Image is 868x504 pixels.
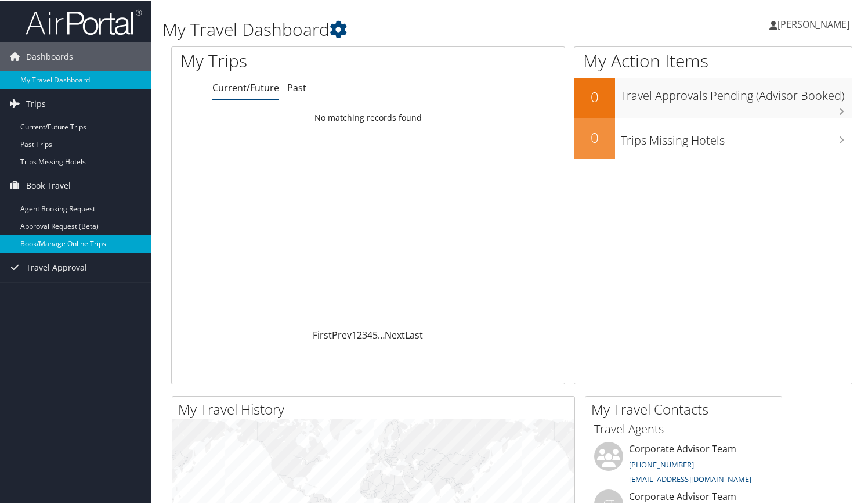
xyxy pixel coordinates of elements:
h2: 0 [574,86,615,106]
span: Book Travel [26,170,71,199]
a: Next [385,327,405,340]
a: [PHONE_NUMBER] [629,458,694,469]
a: 4 [367,327,372,340]
a: [EMAIL_ADDRESS][DOMAIN_NAME] [629,473,751,483]
h3: Travel Approvals Pending (Advisor Booked) [621,81,852,103]
a: Prev [332,327,352,340]
a: Past [287,80,306,93]
h2: My Travel History [178,398,574,418]
span: [PERSON_NAME] [777,17,849,30]
a: First [313,327,332,340]
h3: Trips Missing Hotels [621,125,852,147]
li: Corporate Advisor Team [588,441,779,488]
h3: Travel Agents [594,420,773,436]
span: Travel Approval [26,252,87,281]
a: 5 [372,327,378,340]
span: Trips [26,88,46,117]
h1: My Travel Dashboard [162,16,628,41]
a: Current/Future [212,80,279,93]
a: 3 [362,327,367,340]
img: airportal-logo.png [26,8,142,35]
h1: My Action Items [574,48,852,72]
a: 1 [352,327,357,340]
a: 0Trips Missing Hotels [574,117,852,158]
td: No matching records found [172,106,565,127]
h2: My Travel Contacts [591,398,782,418]
h1: My Trips [180,48,392,72]
span: … [378,327,385,340]
a: 2 [357,327,362,340]
span: Dashboards [26,41,73,70]
a: [PERSON_NAME] [769,6,861,41]
a: Last [405,327,423,340]
h2: 0 [574,127,615,146]
a: 0Travel Approvals Pending (Advisor Booked) [574,77,852,117]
